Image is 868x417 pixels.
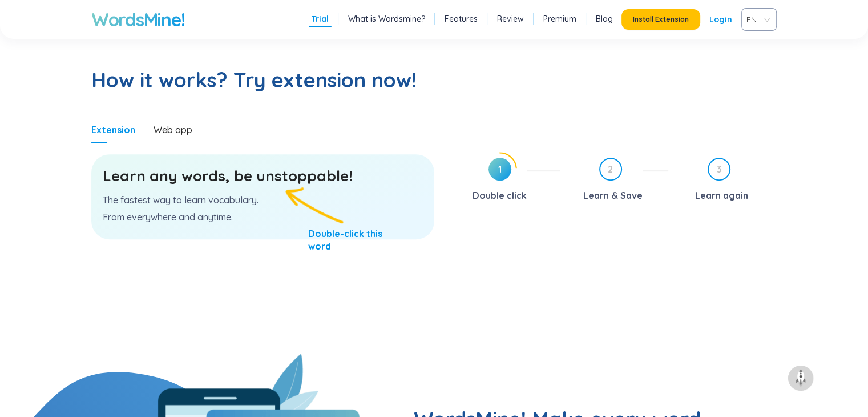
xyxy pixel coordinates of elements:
div: Extension [91,123,135,136]
div: 3Learn again [677,158,777,205]
span: 3 [709,159,729,179]
div: Learn & Save [583,186,643,205]
p: The fastest way to learn vocabulary. [103,194,423,206]
span: 1 [488,158,511,181]
a: Premium [543,13,576,25]
a: What is Wordsmine? [348,13,425,25]
div: 1Double click [451,158,560,205]
a: Blog [596,13,613,25]
img: to top [792,369,810,387]
a: Features [445,13,478,25]
a: Login [709,9,732,30]
div: Double click [473,186,527,205]
p: From everywhere and anytime. [103,211,423,223]
div: 2Learn & Save [569,158,668,205]
a: Trial [312,13,329,25]
a: WordsMine! [91,8,184,31]
span: Install Extension [633,15,689,24]
button: Install Extension [621,9,700,30]
a: Review [497,13,524,25]
span: VIE [746,11,767,28]
span: 2 [600,159,621,179]
h2: How it works? Try extension now! [91,66,777,94]
div: Web app [154,123,192,136]
div: Learn again [695,186,748,205]
h3: Learn any words, be unstoppable! [103,166,423,186]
